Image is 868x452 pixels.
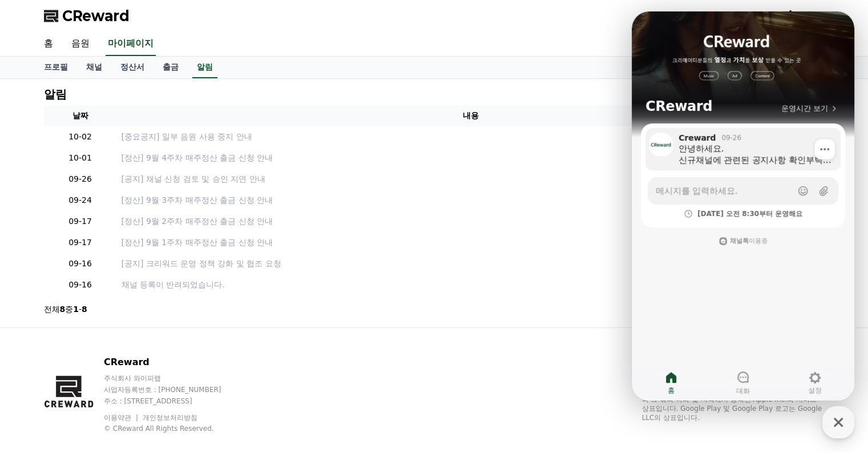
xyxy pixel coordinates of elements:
[62,32,99,56] a: 음원
[49,258,112,270] p: 09-16
[49,194,112,206] p: 09-24
[77,57,111,78] a: 채널
[122,237,820,249] a: [정산] 9월 1주차 매주정산 출금 신청 안내
[122,194,820,206] a: [정산] 9월 3주차 매주정산 출금 신청 안내
[62,7,130,25] span: CReward
[122,173,820,185] a: [공지] 채널 신청 검토 및 승인 지연 안내
[49,173,112,185] p: 09-26
[44,105,117,126] th: 날짜
[49,131,112,143] p: 10-02
[117,105,825,126] th: 내용
[44,303,87,315] p: 전체 중 -
[104,374,243,383] p: 주식회사 와이피랩
[143,414,197,422] a: 개인정보처리방침
[642,386,825,422] p: App Store, iCloud, iCloud Drive 및 iTunes Store는 미국과 그 밖의 나라 및 지역에서 등록된 Apple Inc.의 서비스 상표입니다. Goo...
[82,305,87,314] strong: 8
[122,279,820,291] p: 채널 등록이 반려되었습니다.
[192,57,217,78] a: 알림
[60,305,66,314] strong: 8
[106,32,156,56] a: 마이페이지
[49,279,112,291] p: 09-16
[122,152,820,164] a: [정산] 9월 4주차 매주정산 출금 신청 안내
[73,305,79,314] strong: 1
[35,57,77,78] a: 프로필
[154,57,188,78] a: 출금
[104,414,140,422] a: 이용약관
[632,11,854,401] iframe: Channel chat
[122,131,820,143] a: [중요공지] 일부 음원 사용 중지 안내
[104,385,243,394] p: 사업자등록번호 : [PHONE_NUMBER]
[49,237,112,249] p: 09-17
[122,258,820,270] a: [공지] 크리워드 운영 정책 강화 및 협조 요청
[104,397,243,406] p: 주소 : [STREET_ADDRESS]
[44,7,130,25] a: CReward
[44,88,67,101] h4: 알림
[35,32,62,56] a: 홈
[111,57,154,78] a: 정산서
[49,152,112,164] p: 10-01
[104,355,243,369] p: CReward
[122,215,820,227] a: [정산] 9월 2주차 매주정산 출금 신청 안내
[104,424,243,433] p: © CReward All Rights Reserved.
[49,215,112,227] p: 09-17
